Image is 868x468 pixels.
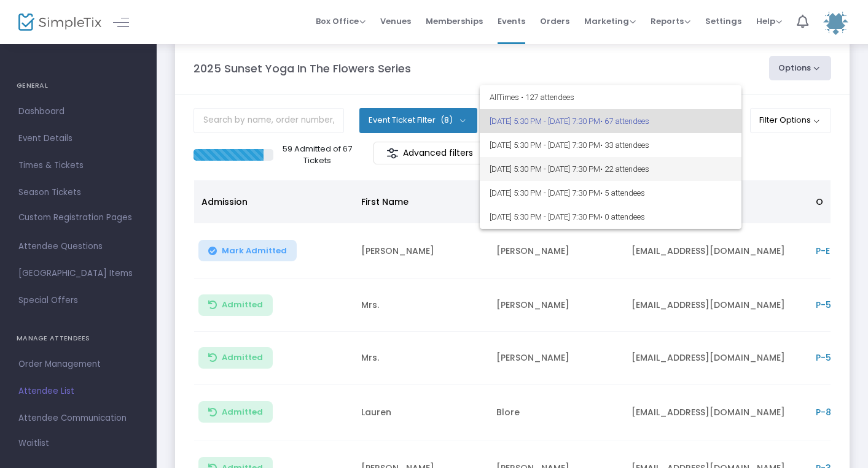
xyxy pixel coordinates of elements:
[490,85,732,109] span: All Times • 127 attendees
[600,164,649,174] span: • 22 attendees
[600,212,645,221] span: • 0 attendees
[490,133,732,157] span: [DATE] 5:30 PM - [DATE] 7:30 PM
[600,188,645,198] span: • 5 attendees
[490,205,732,229] span: [DATE] 5:30 PM - [DATE] 7:30 PM
[490,181,732,205] span: [DATE] 5:30 PM - [DATE] 7:30 PM
[490,157,732,181] span: [DATE] 5:30 PM - [DATE] 7:30 PM
[600,117,649,126] span: • 67 attendees
[600,140,649,150] span: • 33 attendees
[490,109,732,133] span: [DATE] 5:30 PM - [DATE] 7:30 PM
